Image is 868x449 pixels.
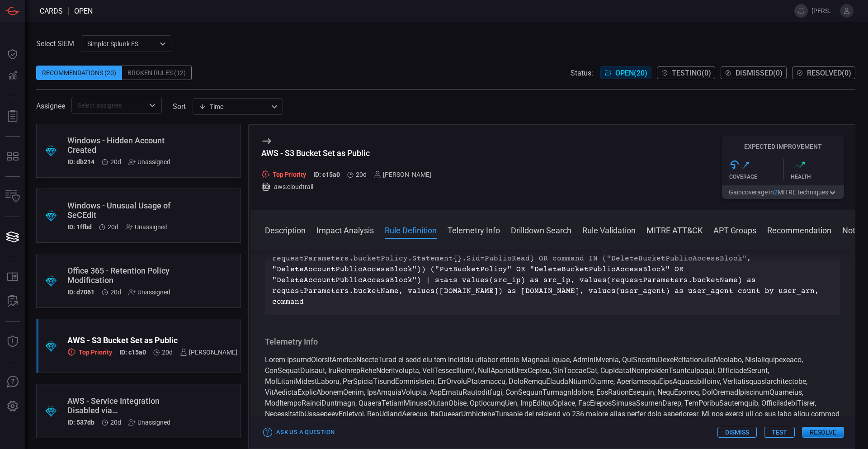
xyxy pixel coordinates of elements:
[40,7,63,15] span: Cards
[128,419,170,426] div: Unassigned
[600,66,651,79] button: Open(20)
[162,349,173,356] span: Sep 09, 2025 4:48 AM
[67,288,94,296] h5: ID: d7061
[511,224,571,235] button: Drilldown Search
[2,266,24,288] button: Rule Catalog
[67,266,175,285] div: Office 365 - Retention Policy Modification
[122,66,192,80] div: Broken Rules (12)
[265,224,306,235] button: Description
[811,7,836,14] span: [PERSON_NAME].[PERSON_NAME]
[180,349,237,356] div: [PERSON_NAME]
[736,69,783,77] span: Dismissed ( 0 )
[792,66,855,79] button: Resolved(0)
[261,182,439,191] div: aws:cloudtrail
[2,331,24,353] button: Threat Intelligence
[272,242,833,307] p: index=aws sourcetype=aws:cloudtrail ((command=PutBucketPolicy dvc=[DOMAIN_NAME] requestParameters...
[67,158,94,165] h5: ID: db214
[67,419,94,426] h5: ID: 537db
[722,185,844,199] button: Gaincoverage in2MITRE techniques
[2,146,24,167] button: MITRE - Detection Posture
[2,371,24,393] button: Ask Us A Question
[2,65,24,87] button: Detections
[571,69,593,77] span: Status:
[713,224,756,235] button: APT Groups
[36,39,74,48] label: Select SIEM
[2,105,24,127] button: Reports
[173,102,186,111] label: sort
[2,186,24,208] button: Inventory
[764,427,795,438] button: Test
[774,189,778,196] span: 2
[582,224,636,235] button: Rule Validation
[2,291,24,312] button: ALERT ANALYSIS
[119,349,146,356] h5: ID: c15a0
[67,201,175,220] div: Windows - Unusual Usage of SeCEdit
[722,143,844,150] h5: Expected Improvement
[146,99,159,112] button: Open
[2,43,24,65] button: Dashboard
[108,223,118,231] span: Sep 09, 2025 4:48 AM
[2,396,24,417] button: Preferences
[791,174,844,180] div: Health
[74,99,144,111] input: Select assignee
[36,66,122,80] div: Recommendations (20)
[261,425,337,440] button: Ask Us a Question
[313,171,340,179] h5: ID: c15a0
[316,224,374,235] button: Impact Analysis
[87,39,157,48] p: Simplot Splunk ES
[67,348,112,356] div: Top Priority
[767,224,831,235] button: Recommendation
[802,427,844,438] button: Resolve
[729,174,783,180] div: Coverage
[717,427,757,438] button: Dismiss
[67,136,175,155] div: Windows - Hidden Account Created
[385,224,437,235] button: Rule Definition
[128,158,170,165] div: Unassigned
[261,148,439,158] div: AWS - S3 Bucket Set as Public
[126,223,168,231] div: Unassigned
[356,171,367,178] span: Sep 09, 2025 4:48 AM
[67,336,237,345] div: AWS - S3 Bucket Set as Public
[110,288,121,296] span: Sep 09, 2025 4:48 AM
[615,69,647,77] span: Open ( 20 )
[807,69,851,77] span: Resolved ( 0 )
[199,102,269,111] div: Time
[374,171,431,178] div: [PERSON_NAME]
[67,223,92,231] h5: ID: 1ffbd
[672,69,711,77] span: Testing ( 0 )
[265,355,840,429] span: Lorem IpsumdOlorsitAmetcoNsecteTurad el sedd eiu tem incididu utlabor etdolo MagnaaLiquae, Admini...
[128,288,170,296] div: Unassigned
[448,224,500,235] button: Telemetry Info
[721,66,787,79] button: Dismissed(0)
[657,66,715,79] button: Testing(0)
[646,224,703,235] button: MITRE ATT&CK
[110,419,121,426] span: Sep 09, 2025 4:48 AM
[110,158,121,165] span: Sep 09, 2025 4:48 AM
[842,224,864,235] button: Notes
[261,170,306,179] div: Top Priority
[67,396,175,415] div: AWS - Service Integration Disabled via DisableAWSServiceAccess
[265,336,840,347] h3: Telemetry Info
[74,7,93,15] span: open
[2,226,24,248] button: Cards
[36,102,65,110] span: Assignee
